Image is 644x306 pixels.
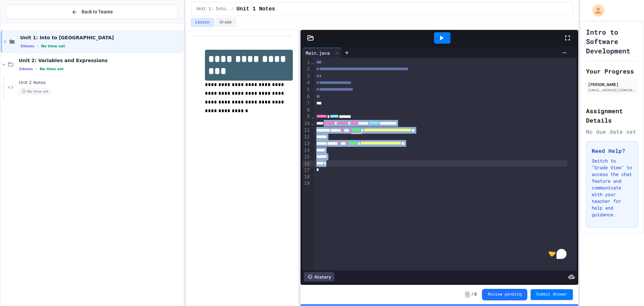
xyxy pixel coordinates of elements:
[82,8,113,15] span: Back to Teams
[6,5,178,19] button: Back to Teams
[471,292,474,297] span: /
[302,161,311,167] div: 16
[588,81,636,87] div: [PERSON_NAME]
[474,292,477,297] span: 0
[302,113,311,120] div: 9
[302,59,311,66] div: 1
[302,147,311,154] div: 14
[302,127,311,134] div: 11
[236,5,275,13] span: Unit 1 Notes
[20,35,182,41] span: Unit 1: Into to [GEOGRAPHIC_DATA]
[302,134,311,140] div: 12
[37,43,38,49] span: •
[20,44,34,48] span: 3 items
[302,73,311,80] div: 3
[36,66,37,72] span: •
[302,93,311,100] div: 6
[19,57,182,63] span: Unit 2: Variables and Expressions
[302,174,311,180] div: 18
[302,48,341,58] div: Main.java
[302,140,311,147] div: 13
[19,80,182,86] span: Unit 2 Notes
[586,67,638,76] h2: Your Progress
[311,59,314,65] span: Fold line
[302,120,311,127] div: 10
[585,3,606,18] div: My Account
[311,121,314,126] span: Fold line
[592,158,632,218] p: Switch to "Grade View" to access the chat feature and communicate with your teacher for help and ...
[311,114,314,119] span: Fold line
[19,88,52,95] span: No time set
[302,180,311,187] div: 19
[592,147,632,155] h3: Need Help?
[302,107,311,114] div: 8
[482,289,527,300] button: Review pending
[588,88,636,93] div: [EMAIL_ADDRESS][DOMAIN_NAME]
[197,6,229,12] span: Unit 1: Into to Java
[536,292,568,297] span: Submit Answer
[465,291,470,298] span: -
[19,67,33,71] span: 1 items
[586,106,638,125] h2: Assignment Details
[191,18,214,27] button: Lesson
[302,49,333,56] div: Main.java
[304,272,334,281] div: History
[531,289,573,300] button: Submit Answer
[302,86,311,93] div: 5
[314,58,577,270] div: To enrich screen reader interactions, please activate Accessibility in Grammarly extension settings
[586,27,638,55] h1: Intro to Software Development
[302,100,311,107] div: 7
[586,128,638,136] div: No due date set
[215,18,236,27] button: Grade
[40,67,64,71] span: No time set
[302,66,311,73] div: 2
[302,80,311,86] div: 4
[302,167,311,174] div: 17
[302,154,311,161] div: 15
[231,6,234,12] span: /
[41,44,65,48] span: No time set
